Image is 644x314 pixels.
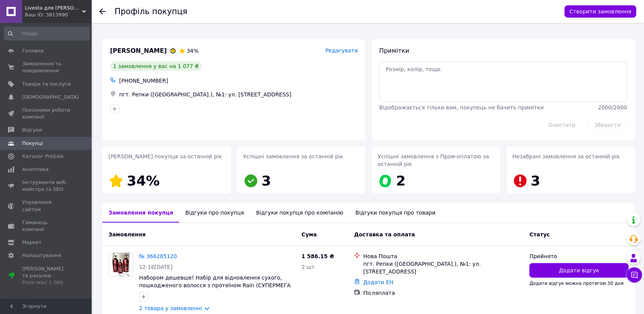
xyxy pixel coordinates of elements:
span: Доставка та оплата [354,231,415,238]
span: Редагувати [325,47,358,54]
span: 2 [396,173,406,189]
button: Створити замовлення [565,5,636,18]
span: Успішні замовлення за останній рік [243,153,343,159]
div: Післяплата [363,289,523,297]
span: Примітки [379,47,409,54]
span: 3 [262,173,271,189]
span: [DEMOGRAPHIC_DATA] [22,94,79,101]
span: Додати відгук можна протягом 30 дня [529,281,623,286]
span: Покупці [22,140,43,147]
a: № 366285120 [139,253,177,259]
button: Додати відгук [529,263,629,278]
h1: Профіль покупця [115,7,188,16]
span: [PERSON_NAME] покупця за останній рік [108,153,222,159]
span: 34% [127,173,160,189]
a: Додати ЕН [363,279,393,285]
span: Налаштування [22,252,61,259]
span: Незабрані замовлення за останній рік [513,153,620,159]
div: Ваш ID: 3813990 [25,11,92,18]
div: Відгуки про покупця [179,203,250,223]
span: Показники роботи компанії [22,107,71,120]
span: Cума [301,231,317,238]
span: 2000 / 2000 [598,104,627,111]
span: 3 [531,173,540,189]
span: Головна [22,47,44,54]
span: [PERSON_NAME] та рахунки [22,265,71,286]
span: Додати відгук [559,267,599,274]
div: Повернутися назад [99,8,105,15]
span: Livesta для Вас [25,5,82,11]
div: пгт. Репки ([GEOGRAPHIC_DATA].), №1: ул. [STREET_ADDRESS] [363,260,523,275]
span: 2 шт. [301,264,316,270]
div: Prom мікс 1 000 [22,279,71,286]
span: Каталог ProSale [22,153,63,160]
a: Фото товару [108,252,133,277]
span: Аналітика [22,166,49,173]
span: Відгуки [22,127,42,133]
div: Відгуки покупця про компанію [250,203,350,223]
span: Замовлення та повідомлення [22,60,71,74]
span: Успішні замовлення з Пром-оплатою за останній рік [378,153,489,167]
a: 2 товара у замовленні [139,305,202,311]
span: Товари та послуги [22,81,71,88]
span: Статус [529,231,550,238]
span: Відображається тільки вам, покупець не бачить примітки [379,104,544,111]
span: Маркет [22,239,42,246]
div: Замовлення покупця [102,203,179,223]
input: Пошук [4,27,90,41]
div: [PHONE_NUMBER] [118,75,359,86]
span: Управління сайтом [22,199,71,213]
div: пгт. Репки ([GEOGRAPHIC_DATA].), №1: ул. [STREET_ADDRESS] [118,89,359,100]
div: Прийнято [529,252,629,260]
span: Інструменти веб-майстра та SEO [22,179,71,193]
button: Чат з покупцем [627,267,642,283]
span: 1 586.15 ₴ [301,253,334,259]
img: Фото товару [112,253,130,277]
div: Нова Пошта [363,252,523,260]
span: 12:16[DATE] [139,264,173,270]
span: [PERSON_NAME] [110,47,167,55]
span: 34% [187,48,199,54]
div: 1 замовлення у вас на 1 077 ₴ [110,62,202,71]
div: Відгуки покупця про товари [350,203,442,223]
span: Гаманець компанії [22,219,71,233]
span: Замовлення [108,231,146,238]
a: Набором дешевше! Набір для відновлення сухого, пошкодженого волосся з протеїном Rain (СУПЕРМЕГА О... [139,275,291,296]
